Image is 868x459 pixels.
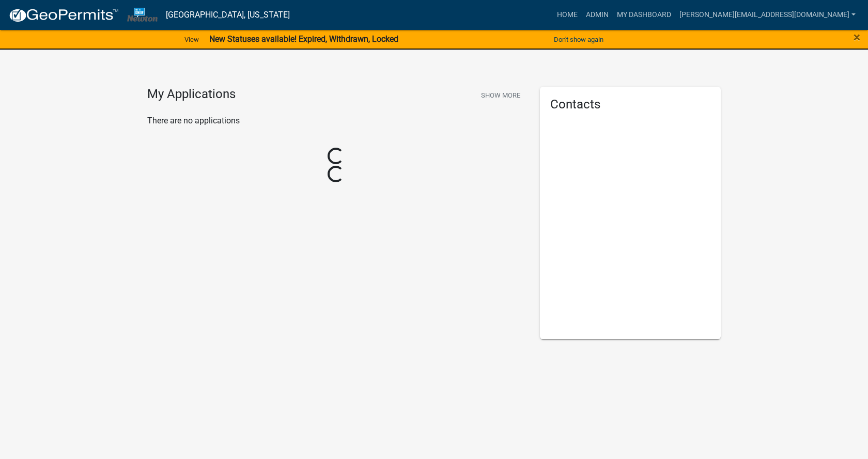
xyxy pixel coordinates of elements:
span: × [854,30,860,44]
p: There are no applications [147,115,524,127]
img: City of Newton, Iowa [127,8,158,22]
a: [GEOGRAPHIC_DATA], [US_STATE] [166,6,290,24]
a: Home [553,5,582,25]
a: [PERSON_NAME][EMAIL_ADDRESS][DOMAIN_NAME] [675,5,860,25]
button: Show More [477,87,524,104]
h4: My Applications [147,87,236,102]
strong: New Statuses available! Expired, Withdrawn, Locked [209,34,398,44]
a: View [180,31,203,48]
button: Don't show again [550,31,608,48]
h5: Contacts [550,97,710,112]
a: My Dashboard [613,5,675,25]
button: Close [854,31,860,43]
a: Admin [582,5,613,25]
